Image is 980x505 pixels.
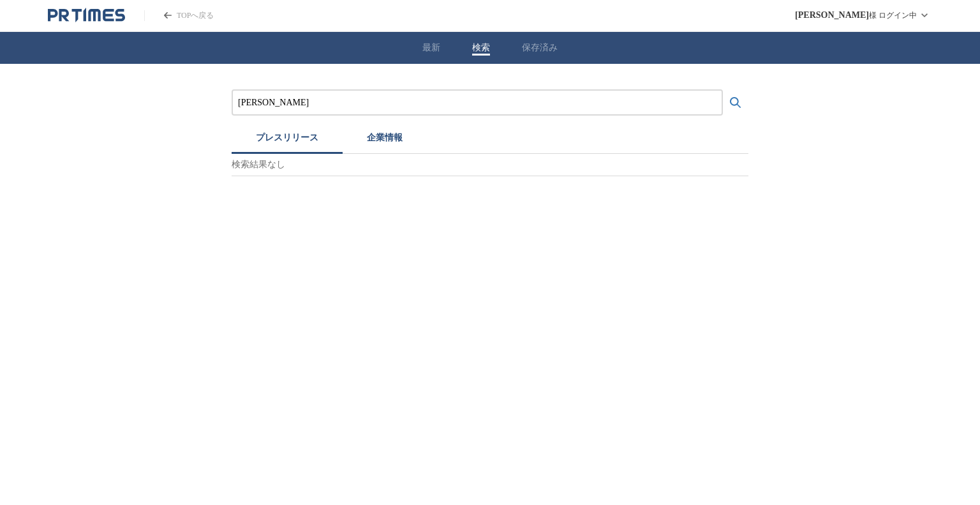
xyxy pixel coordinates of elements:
button: 企業情報 [343,126,427,154]
a: PR TIMESのトップページはこちら [48,8,125,23]
button: 保存済み [522,42,558,54]
a: PR TIMESのトップページはこちら [144,10,214,21]
button: 検索する [723,90,748,116]
button: 検索 [472,42,490,54]
button: 最新 [422,42,440,54]
span: [PERSON_NAME] [795,10,869,20]
button: プレスリリース [232,126,343,154]
p: 検索結果なし [232,154,748,176]
input: プレスリリースおよび企業を検索する [238,96,716,110]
